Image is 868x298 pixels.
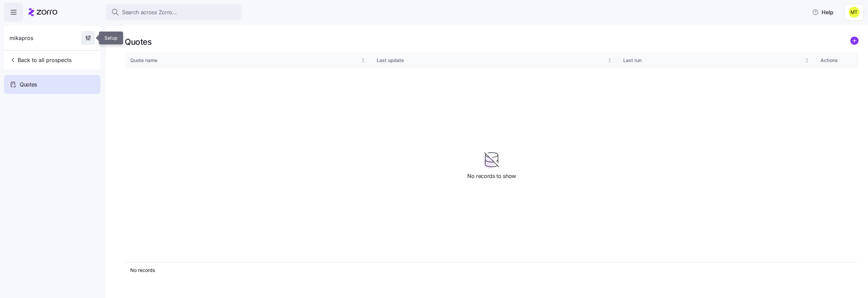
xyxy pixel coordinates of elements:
[623,57,804,64] div: Last run
[805,58,809,63] div: Not sorted
[812,8,833,16] span: Help
[618,53,815,68] th: Last runNot sorted
[821,57,853,64] div: Actions
[125,53,371,68] th: Quote nameNot sorted
[849,7,860,18] img: dace68ce0eeee74621b5602f0c9efd16
[377,57,606,64] div: Last update
[130,267,795,274] div: No records
[371,53,618,68] th: Last updateNot sorted
[4,75,100,94] a: Quotes
[122,8,177,17] span: Search across Zorro...
[361,58,366,63] div: Not sorted
[7,53,74,67] button: Back to all prospects
[106,4,241,20] button: Search across Zorro...
[607,58,612,63] div: Not sorted
[9,56,72,64] span: Back to all prospects
[807,5,839,19] button: Help
[9,34,33,42] span: mikapros
[20,80,37,89] span: Quotes
[850,37,859,47] a: add icon
[130,57,359,64] div: Quote name
[125,37,152,47] h1: Quotes
[467,172,516,180] span: No records to show
[850,37,859,45] svg: add icon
